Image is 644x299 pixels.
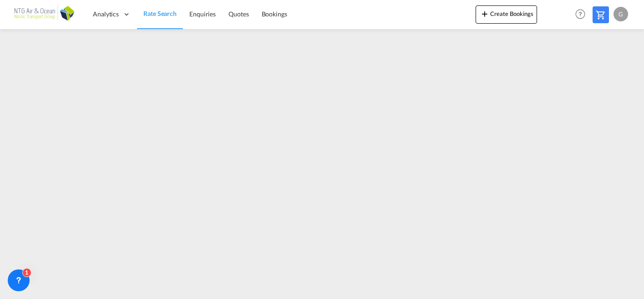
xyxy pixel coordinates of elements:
[614,7,628,21] div: G
[573,6,588,22] span: Help
[479,8,490,19] md-icon: icon-plus 400-fg
[476,5,537,24] button: icon-plus 400-fgCreate Bookings
[189,10,216,18] span: Enquiries
[262,10,287,18] span: Bookings
[573,6,593,23] div: Help
[93,10,119,19] span: Analytics
[14,4,75,25] img: af31b1c0b01f11ecbc353f8e72265e29.png
[228,10,248,18] span: Quotes
[143,10,177,17] span: Rate Search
